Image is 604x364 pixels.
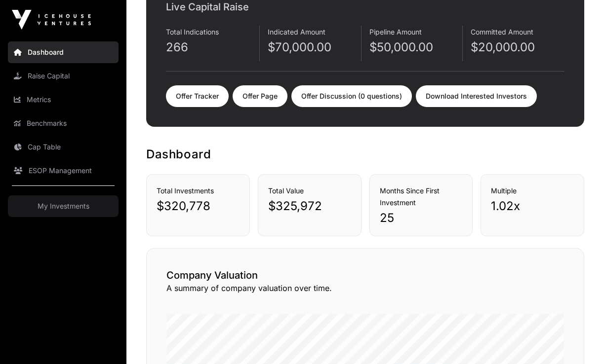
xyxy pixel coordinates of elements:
h2: Company Valuation [166,268,564,282]
a: Raise Capital [8,65,119,87]
a: My Investments [8,195,119,217]
span: Committed Amount [471,28,533,36]
h1: Dashboard [146,146,584,162]
p: 1.02x [491,198,574,214]
p: 266 [166,39,259,55]
a: Offer Discussion (0 questions) [291,85,412,107]
a: Download Interested Investors [416,85,537,107]
p: A summary of company valuation over time. [166,282,564,294]
p: $50,000.00 [369,39,463,55]
span: Indicated Amount [268,28,325,36]
p: $70,000.00 [268,39,361,55]
p: 25 [380,210,463,226]
p: $320,778 [157,198,240,214]
span: Total Value [268,186,304,195]
iframe: Chat Widget [555,317,604,364]
p: $20,000.00 [471,39,564,55]
a: ESOP Management [8,160,119,182]
a: Cap Table [8,136,119,158]
img: Icehouse Ventures Logo [12,10,91,30]
span: Total Investments [157,186,214,195]
span: Total Indications [166,28,219,36]
a: Offer Page [233,85,287,107]
span: Pipeline Amount [369,28,422,36]
span: Months Since First Investment [380,186,440,207]
a: Benchmarks [8,112,119,134]
a: Offer Tracker [166,85,229,107]
span: Multiple [491,186,517,195]
a: Metrics [8,89,119,110]
p: $325,972 [268,198,351,214]
a: Dashboard [8,41,119,63]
